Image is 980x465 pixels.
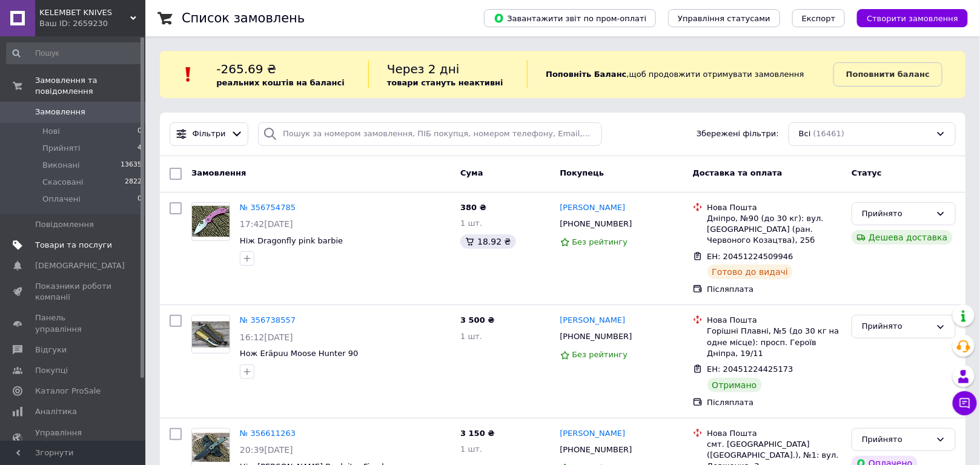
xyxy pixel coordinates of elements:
[697,128,779,140] span: Збережені фільтри:
[953,391,977,415] button: Чат з покупцем
[35,345,67,355] span: Відгуки
[192,206,230,237] img: Фото товару
[42,177,84,188] span: Скасовані
[678,14,770,23] span: Управління статусами
[460,444,482,453] span: 1 шт.
[240,332,293,342] span: 16:12[DATE]
[240,203,296,212] a: № 356754785
[35,107,85,117] span: Замовлення
[833,62,942,87] a: Поповнити баланс
[558,216,635,232] div: [PHONE_NUMBER]
[802,14,836,23] span: Експорт
[845,13,968,22] a: Створити замовлення
[460,168,483,177] span: Cума
[852,168,882,177] span: Статус
[35,260,125,271] span: [DEMOGRAPHIC_DATA]
[258,122,602,146] input: Пошук за номером замовлення, ПІБ покупця, номером телефону, Email, номером накладної
[35,281,112,303] span: Показники роботи компанії
[35,365,68,376] span: Покупці
[460,234,515,249] div: 18.92 ₴
[560,202,626,214] a: [PERSON_NAME]
[42,160,80,171] span: Виконані
[707,378,762,392] div: Отримано
[572,237,628,246] span: Без рейтингу
[191,168,246,177] span: Замовлення
[216,62,276,76] span: -265.69 ₴
[42,143,80,154] span: Прийняті
[527,61,833,88] div: , щоб продовжити отримувати замовлення
[39,18,145,29] div: Ваш ID: 2659230
[668,9,780,27] button: Управління статусами
[558,329,635,345] div: [PHONE_NUMBER]
[558,442,635,458] div: [PHONE_NUMBER]
[857,9,968,27] button: Створити замовлення
[484,9,656,27] button: Завантажити звіт по пром-оплаті
[387,78,503,87] b: товари стануть неактивні
[494,13,646,24] span: Завантажити звіт по пром-оплаті
[6,42,143,64] input: Пошук
[121,160,142,171] span: 13635
[707,315,843,326] div: Нова Пошта
[179,65,197,84] img: :exclamation:
[707,202,843,213] div: Нова Пошта
[192,322,230,348] img: Фото товару
[792,9,846,27] button: Експорт
[240,429,296,438] a: № 356611263
[707,284,843,295] div: Післяплата
[240,236,343,245] a: Ніж Dragonfly pink barbie
[707,326,843,359] div: Горішні Плавні, №5 (до 30 кг на одне місце): просп. Героїв Дніпра, 19/11
[137,126,142,137] span: 0
[799,128,811,140] span: Всі
[707,428,843,439] div: Нова Пошта
[707,397,843,408] div: Післяплата
[572,350,628,359] span: Без рейтингу
[460,315,494,325] span: 3 500 ₴
[387,62,460,76] span: Через 2 дні
[137,194,142,205] span: 0
[35,75,145,97] span: Замовлення та повідомлення
[240,315,296,325] a: № 356738557
[460,429,494,438] span: 3 150 ₴
[35,219,94,230] span: Повідомлення
[546,70,626,79] b: Поповніть Баланс
[862,434,931,446] div: Прийнято
[192,433,230,462] img: Фото товару
[191,202,230,241] a: Фото товару
[35,427,112,449] span: Управління сайтом
[560,428,626,440] a: [PERSON_NAME]
[707,364,793,374] span: ЕН: 20451224425173
[862,208,931,220] div: Прийнято
[137,143,142,154] span: 4
[35,406,77,417] span: Аналітика
[42,194,81,205] span: Оплачені
[460,332,482,341] span: 1 шт.
[693,168,783,177] span: Доставка та оплата
[240,349,358,358] a: Нож Eräpuu Moose Hunter 90
[707,265,793,279] div: Готово до видачі
[39,7,130,18] span: KELEMBET KNIVES
[852,230,952,245] div: Дешева доставка
[216,78,345,87] b: реальних коштів на балансі
[193,128,226,140] span: Фільтри
[42,126,60,137] span: Нові
[707,213,843,246] div: Дніпро, №90 (до 30 кг): вул. [GEOGRAPHIC_DATA] (ран. Червоного Козацтва), 25б
[867,14,958,23] span: Створити замовлення
[35,240,112,251] span: Товари та послуги
[35,312,112,334] span: Панель управління
[560,168,604,177] span: Покупець
[460,219,482,228] span: 1 шт.
[125,177,142,188] span: 2822
[182,11,305,25] h1: Список замовлень
[707,252,793,261] span: ЕН: 20451224509946
[240,445,293,455] span: 20:39[DATE]
[35,386,101,397] span: Каталог ProSale
[813,129,845,138] span: (16461)
[240,219,293,229] span: 17:42[DATE]
[191,315,230,354] a: Фото товару
[846,70,930,79] b: Поповнити баланс
[460,203,486,212] span: 380 ₴
[560,315,626,326] a: [PERSON_NAME]
[862,320,931,333] div: Прийнято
